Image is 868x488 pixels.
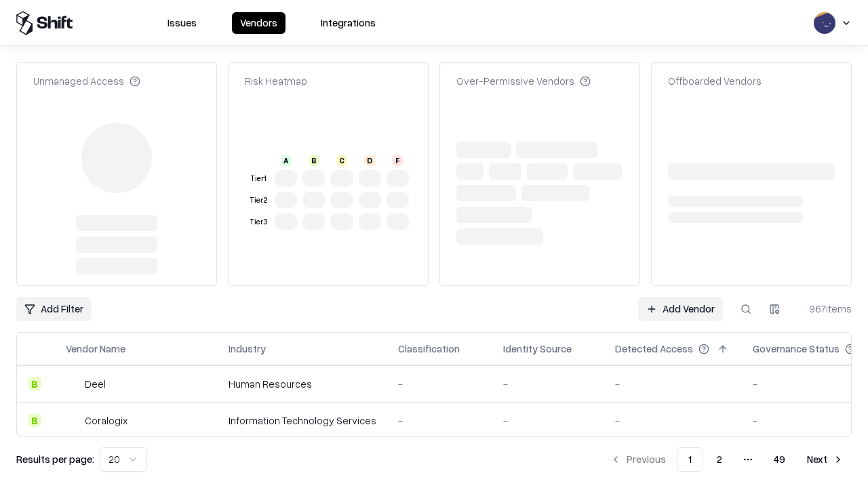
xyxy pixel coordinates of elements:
div: B [28,377,41,390]
div: Tier 3 [248,216,269,228]
div: Risk Heatmap [245,74,307,88]
button: Next [799,447,852,472]
div: B [28,413,41,427]
div: Classification [398,342,460,356]
div: - [615,377,731,391]
div: D [364,155,375,166]
div: Offboarded Vendors [668,74,762,88]
div: F [392,155,403,166]
div: Tier 2 [248,195,269,206]
div: Coralogix [85,413,127,428]
div: Vendor Name [66,342,125,356]
div: 967 items [797,302,852,316]
button: 1 [677,447,703,472]
button: 2 [706,447,733,472]
div: Over-Permissive Vendors [456,74,591,88]
button: 49 [763,447,796,472]
div: Detected Access [615,342,693,356]
div: - [615,413,731,428]
div: Information Technology Services [229,413,376,428]
div: Governance Status [753,342,840,356]
div: Human Resources [229,377,376,391]
div: Tier 1 [248,173,269,184]
a: Add Vendor [638,297,723,321]
p: Results per page: [16,452,94,466]
div: A [281,155,292,166]
div: - [398,413,481,428]
button: Integrations [313,12,384,34]
div: - [503,377,593,391]
div: Deel [85,377,106,391]
img: Coralogix [66,413,79,427]
div: C [336,155,347,166]
img: Deel [66,377,79,390]
div: - [398,377,481,391]
div: Industry [229,342,266,356]
button: Vendors [232,12,285,34]
div: Unmanaged Access [33,74,140,88]
div: Identity Source [503,342,572,356]
nav: pagination [602,447,852,472]
div: B [309,155,319,166]
button: Issues [159,12,205,34]
button: Add Filter [16,297,92,321]
div: - [503,413,593,428]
